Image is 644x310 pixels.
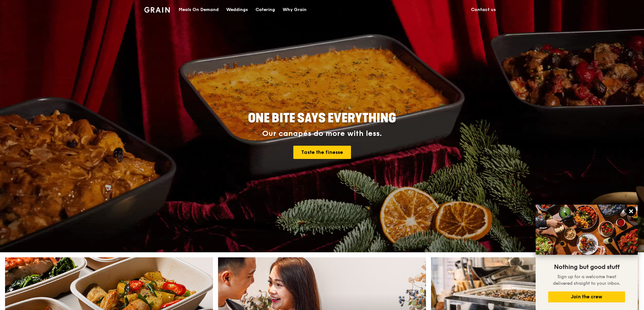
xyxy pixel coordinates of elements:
[222,0,252,19] a: Weddings
[209,129,435,138] div: Our canapés do more with less.
[467,0,500,19] a: Contact us
[536,205,638,255] img: DSC07876-Edit02-Large.jpeg
[626,206,636,216] button: Close
[548,291,625,302] button: Join the crew
[226,0,248,19] div: Weddings
[144,7,170,13] img: Grain
[554,263,619,271] span: Nothing but good stuff
[279,0,310,19] a: Why Grain
[252,0,279,19] a: Catering
[293,146,351,159] a: Taste the finesse
[179,0,219,19] div: Meals On Demand
[248,111,396,126] span: ONE BITE SAYS EVERYTHING
[283,0,307,19] div: Why Grain
[256,0,275,19] div: Catering
[553,274,620,286] span: Sign up for a welcome treat delivered straight to your inbox.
